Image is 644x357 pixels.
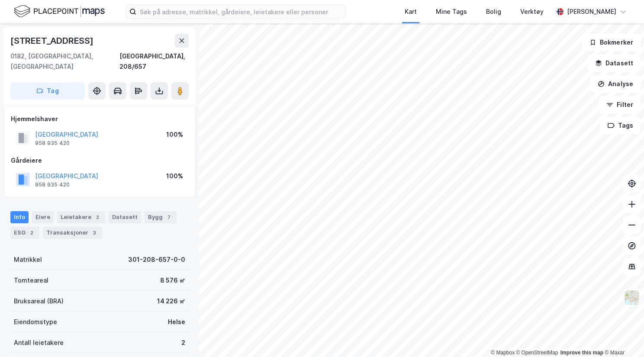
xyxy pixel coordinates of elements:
[166,129,183,140] div: 100%
[27,228,36,237] div: 2
[32,211,54,223] div: Eiere
[164,213,173,222] div: 7
[560,350,603,356] a: Improve this map
[43,227,102,239] div: Transaksjoner
[405,6,417,17] div: Kart
[35,140,70,147] div: 958 935 420
[119,51,189,72] div: [GEOGRAPHIC_DATA], 208/657
[588,55,641,72] button: Datasett
[90,228,99,237] div: 3
[166,171,183,181] div: 100%
[11,155,188,166] div: Gårdeiere
[10,211,29,223] div: Info
[520,6,544,17] div: Verktøy
[11,114,188,124] div: Hjemmelshaver
[181,338,185,348] div: 2
[93,213,102,222] div: 2
[145,211,177,223] div: Bygg
[10,51,119,72] div: 0182, [GEOGRAPHIC_DATA], [GEOGRAPHIC_DATA]
[600,117,641,134] button: Tags
[599,96,641,113] button: Filter
[157,296,185,306] div: 14 226 ㎡
[57,211,105,223] div: Leietakere
[516,350,558,356] a: OpenStreetMap
[590,75,641,93] button: Analyse
[601,315,644,357] iframe: Chat Widget
[486,6,501,17] div: Bolig
[14,296,64,306] div: Bruksareal (BRA)
[10,82,85,100] button: Tag
[168,317,185,327] div: Helse
[567,6,616,17] div: [PERSON_NAME]
[14,317,57,327] div: Eiendomstype
[35,181,70,188] div: 958 935 420
[10,34,95,48] div: [STREET_ADDRESS]
[14,338,64,348] div: Antall leietakere
[136,5,345,18] input: Søk på adresse, matrikkel, gårdeiere, leietakere eller personer
[109,211,141,223] div: Datasett
[128,254,185,265] div: 301-208-657-0-0
[14,254,42,265] div: Matrikkel
[160,275,185,286] div: 8 576 ㎡
[436,6,467,17] div: Mine Tags
[491,350,515,356] a: Mapbox
[14,4,105,19] img: logo.f888ab2527a4732fd821a326f86c7f29.svg
[624,289,640,306] img: Z
[582,34,641,51] button: Bokmerker
[14,275,48,286] div: Tomteareal
[10,227,39,239] div: ESG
